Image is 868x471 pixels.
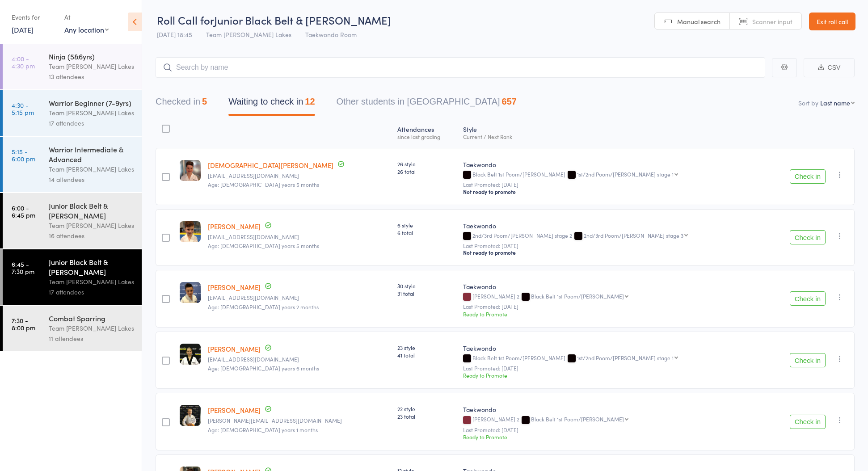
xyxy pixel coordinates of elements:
[208,405,261,415] a: [PERSON_NAME]
[49,144,134,164] div: Warrior Intermediate & Advanced
[208,364,319,372] span: Age: [DEMOGRAPHIC_DATA] years 6 months
[463,249,761,256] div: Not ready to promote
[577,171,674,177] div: 1st/2nd Poom/[PERSON_NAME] stage 1
[208,160,333,170] a: [DEMOGRAPHIC_DATA][PERSON_NAME]
[397,168,456,175] span: 26 total
[790,169,826,184] button: Check in
[228,92,315,116] button: Waiting to check in12
[463,232,761,240] div: 2nd/3rd Poom/[PERSON_NAME] stage 2
[809,13,855,30] a: Exit roll call
[3,306,142,351] a: 7:30 -8:00 pmCombat SparringTeam [PERSON_NAME] Lakes11 attendees
[156,57,765,78] input: Search by name
[790,230,826,244] button: Check in
[463,221,761,230] div: Taekwondo
[577,355,674,361] div: 1st/2nd Poom/[PERSON_NAME] stage 1
[463,310,761,318] div: Ready to Promote
[180,221,201,242] img: image1526539871.png
[397,412,456,420] span: 23 total
[12,148,35,162] time: 5:15 - 6:00 pm
[397,160,456,168] span: 26 style
[49,313,134,323] div: Combat Sparring
[463,181,761,188] small: Last Promoted: [DATE]
[584,232,683,238] div: 2nd/3rd Poom/[PERSON_NAME] stage 3
[531,293,624,299] div: Black Belt 1st Poom/[PERSON_NAME]
[208,303,319,311] span: Age: [DEMOGRAPHIC_DATA] years 2 months
[804,58,855,77] button: CSV
[305,30,357,39] span: Taekwondo Room
[49,61,134,71] div: Team [PERSON_NAME] Lakes
[208,426,318,433] span: Age: [DEMOGRAPHIC_DATA] years 1 months
[180,160,201,181] img: image1542262021.png
[49,231,134,241] div: 16 attendees
[208,242,319,249] span: Age: [DEMOGRAPHIC_DATA] years 5 months
[463,171,761,179] div: Black Belt 1st Poom/[PERSON_NAME]
[49,287,134,297] div: 17 attendees
[208,234,390,240] small: mariaferlaino16@gmail.com
[49,98,134,108] div: Warrior Beginner (7-9yrs)
[208,222,261,231] a: [PERSON_NAME]
[397,344,456,351] span: 23 style
[463,405,761,414] div: Taekwondo
[305,97,315,106] div: 12
[459,120,765,144] div: Style
[3,249,142,305] a: 6:45 -7:30 pmJunior Black Belt & [PERSON_NAME]Team [PERSON_NAME] Lakes17 attendees
[157,13,214,27] span: Roll Call for
[463,134,761,139] div: Current / Next Rank
[397,282,456,290] span: 30 style
[49,220,134,231] div: Team [PERSON_NAME] Lakes
[463,416,761,424] div: [PERSON_NAME] 2
[463,433,761,441] div: Ready to Promote
[208,356,390,362] small: fguerris@bigpond.net.au
[49,164,134,174] div: Team [PERSON_NAME] Lakes
[463,427,761,433] small: Last Promoted: [DATE]
[49,174,134,185] div: 14 attendees
[463,188,761,195] div: Not ready to promote
[397,134,456,139] div: since last grading
[463,160,761,169] div: Taekwondo
[49,323,134,333] div: Team [PERSON_NAME] Lakes
[397,290,456,297] span: 31 total
[64,25,109,34] div: Any location
[202,97,207,106] div: 5
[208,181,319,188] span: Age: [DEMOGRAPHIC_DATA] years 5 months
[3,193,142,248] a: 6:00 -6:45 pmJunior Black Belt & [PERSON_NAME]Team [PERSON_NAME] Lakes16 attendees
[820,98,850,107] div: Last name
[463,303,761,310] small: Last Promoted: [DATE]
[3,44,142,89] a: 4:00 -4:30 pmNinja (5&6yrs)Team [PERSON_NAME] Lakes13 attendees
[49,333,134,344] div: 11 attendees
[49,118,134,128] div: 17 attendees
[394,120,459,144] div: Atten­dances
[677,17,721,26] span: Manual search
[12,25,34,34] a: [DATE]
[3,137,142,192] a: 5:15 -6:00 pmWarrior Intermediate & AdvancedTeam [PERSON_NAME] Lakes14 attendees
[12,204,35,219] time: 6:00 - 6:45 pm
[463,365,761,371] small: Last Promoted: [DATE]
[180,344,201,365] img: image1652780312.png
[531,416,624,422] div: Black Belt 1st Poom/[PERSON_NAME]
[180,282,201,303] img: image1581399367.png
[752,17,792,26] span: Scanner input
[157,30,192,39] span: [DATE] 18:45
[64,10,109,25] div: At
[12,55,35,69] time: 4:00 - 4:30 pm
[12,10,55,25] div: Events for
[790,415,826,429] button: Check in
[502,97,517,106] div: 657
[463,282,761,291] div: Taekwondo
[208,417,390,424] small: brooke_keane@yahoo.com.au
[180,405,201,426] img: image1615360168.png
[397,405,456,412] span: 22 style
[208,282,261,292] a: [PERSON_NAME]
[49,71,134,82] div: 13 attendees
[397,221,456,229] span: 6 style
[49,257,134,277] div: Junior Black Belt & [PERSON_NAME]
[337,92,517,116] button: Other students in [GEOGRAPHIC_DATA]657
[156,92,207,116] button: Checked in5
[208,172,390,179] small: tan.cip@outlook.com
[49,108,134,118] div: Team [PERSON_NAME] Lakes
[49,51,134,61] div: Ninja (5&6yrs)
[397,229,456,236] span: 6 total
[49,277,134,287] div: Team [PERSON_NAME] Lakes
[206,30,291,39] span: Team [PERSON_NAME] Lakes
[463,344,761,353] div: Taekwondo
